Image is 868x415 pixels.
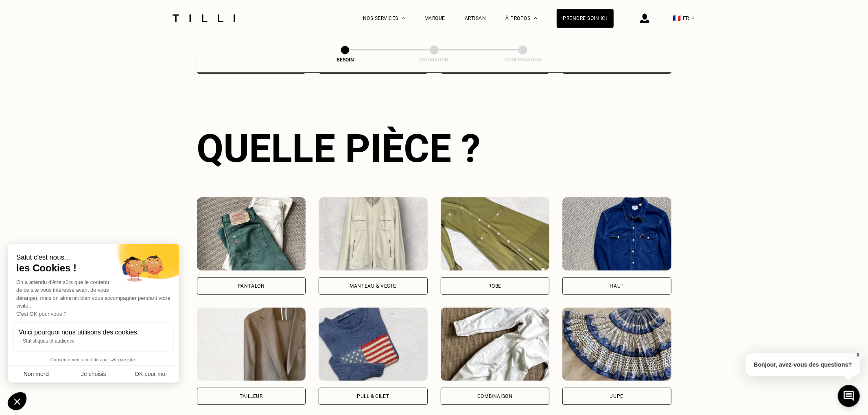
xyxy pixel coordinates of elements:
[170,14,238,22] img: Logo du service de couturière Tilli
[640,13,649,23] img: icône connexion
[610,284,624,288] div: Haut
[482,57,564,63] div: Confirmation
[441,197,550,271] img: Tilli retouche votre Robe
[465,15,486,21] a: Artisan
[319,308,428,381] img: Tilli retouche votre Pull & gilet
[424,15,445,21] a: Marque
[691,17,695,19] img: menu déroulant
[562,308,671,381] img: Tilli retouche votre Jupe
[562,197,671,271] img: Tilli retouche votre Haut
[402,17,405,19] img: Menu déroulant
[357,394,389,399] div: Pull & gilet
[441,308,550,381] img: Tilli retouche votre Combinaison
[610,394,623,399] div: Jupe
[557,9,614,28] a: Prendre soin ici
[304,57,386,63] div: Besoin
[534,17,537,19] img: Menu déroulant à propos
[350,284,396,288] div: Manteau & Veste
[319,197,428,271] img: Tilli retouche votre Manteau & Veste
[854,350,862,359] button: X
[238,284,265,288] div: Pantalon
[240,394,263,399] div: Tailleur
[197,197,306,271] img: Tilli retouche votre Pantalon
[197,126,671,171] div: Quelle pièce ?
[477,394,513,399] div: Combinaison
[746,353,860,376] p: Bonjour, avez-vous des questions?
[673,14,681,22] span: 🇫🇷
[197,308,306,381] img: Tilli retouche votre Tailleur
[489,284,501,288] div: Robe
[394,57,475,63] div: Estimation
